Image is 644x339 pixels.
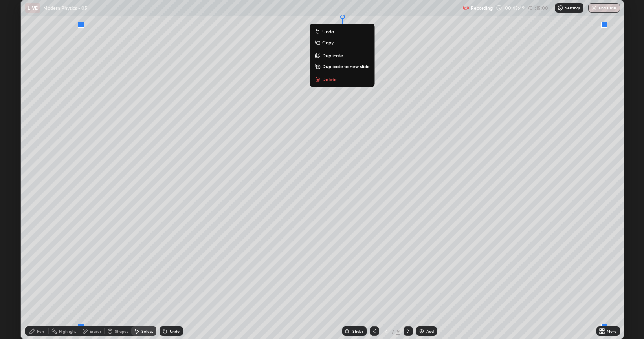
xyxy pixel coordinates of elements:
button: Undo [313,27,371,36]
button: End Class [588,3,620,13]
div: / [392,329,394,334]
button: Copy [313,38,371,47]
p: Modern Physics - 05 [43,5,87,11]
button: Duplicate [313,51,371,60]
div: Slides [352,329,363,333]
p: Duplicate [322,52,343,58]
img: add-slide-button [418,328,425,334]
img: recording.375f2c34.svg [463,5,469,11]
div: Highlight [59,329,76,333]
div: 4 [382,329,390,334]
div: Select [141,329,153,333]
div: Shapes [115,329,128,333]
img: end-class-cross [591,5,597,11]
button: Delete [313,75,371,84]
p: Duplicate to new slide [322,63,370,69]
p: LIVE [28,5,38,11]
div: 9 [396,328,400,335]
p: Recording [471,5,493,11]
p: Delete [322,76,337,82]
div: More [607,329,616,333]
div: Pen [37,329,44,333]
div: Eraser [90,329,101,333]
button: Duplicate to new slide [313,62,371,71]
div: Add [426,329,434,333]
p: Copy [322,39,334,46]
img: class-settings-icons [557,5,563,11]
p: Settings [565,6,580,10]
div: Undo [170,329,180,333]
p: Undo [322,28,334,35]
